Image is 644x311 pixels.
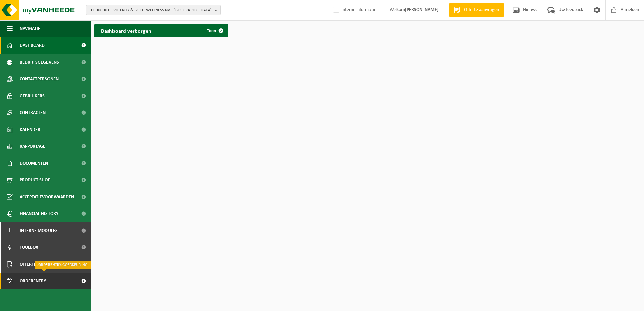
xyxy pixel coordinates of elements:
[332,5,376,15] label: Interne informatie
[20,54,59,71] span: Bedrijfsgegevens
[94,24,158,37] h2: Dashboard verborgen
[20,138,45,155] span: Rapportage
[462,7,501,13] span: Offerte aanvragen
[20,222,58,239] span: Interne modules
[20,121,40,138] span: Kalender
[20,273,76,289] span: Orderentry Goedkeuring
[20,104,46,121] span: Contracten
[86,5,221,15] button: 01-000001 - VILLEROY & BOCH WELLNESS NV - [GEOGRAPHIC_DATA]
[20,188,74,205] span: Acceptatievoorwaarden
[20,71,59,88] span: Contactpersonen
[207,29,216,33] span: Toon
[20,37,45,54] span: Dashboard
[449,3,504,17] a: Offerte aanvragen
[20,205,58,222] span: Financial History
[20,88,45,104] span: Gebruikers
[20,239,38,256] span: Toolbox
[90,5,212,15] span: 01-000001 - VILLEROY & BOCH WELLNESS NV - [GEOGRAPHIC_DATA]
[20,20,40,37] span: Navigatie
[405,7,439,12] strong: [PERSON_NAME]
[20,172,50,188] span: Product Shop
[202,24,228,37] a: Toon
[7,222,13,239] span: I
[20,155,48,172] span: Documenten
[20,256,62,273] span: Offerte aanvragen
